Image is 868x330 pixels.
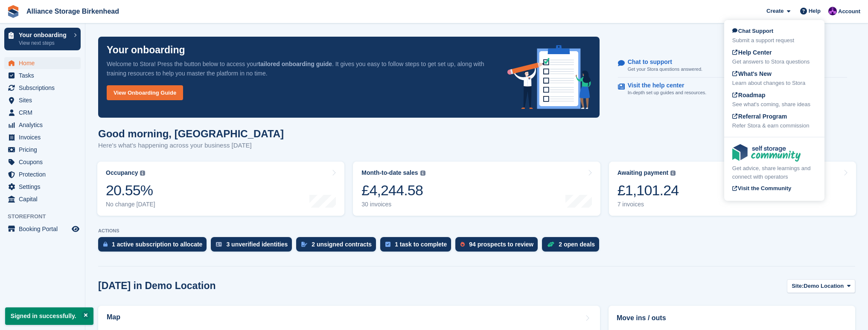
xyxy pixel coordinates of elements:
img: onboarding-info-6c161a55d2c0e0a8cae90662b2fe09162a5109e8cc188191df67fb4f79e88e88.svg [507,45,591,109]
div: Get answers to Stora questions [732,58,816,66]
span: Tasks [19,69,70,81]
img: task-75834270c22a3079a89374b754ae025e5fb1db73e45f91037f5363f120a921f8.svg [385,242,390,247]
div: Month-to-date sales [361,169,418,177]
div: 7 invoices [618,201,679,208]
a: 2 unsigned contracts [296,237,380,256]
a: 1 active subscription to allocate [98,237,211,256]
button: Site: Demo Location [787,279,855,293]
div: Occupancy [106,169,138,177]
span: Home [19,57,70,69]
a: menu [4,82,81,94]
a: menu [4,168,81,180]
a: 2 open deals [542,237,603,256]
img: icon-info-grey-7440780725fd019a000dd9b08b2336e03edf1995a4989e88bcd33f0948082b44.svg [140,171,145,176]
span: Capital [19,193,70,205]
a: menu [4,57,81,69]
p: Here's what's happening across your business [DATE] [98,141,284,151]
span: Demo Location [804,282,844,290]
span: Invoices [19,131,70,143]
p: Your onboarding [19,32,70,38]
span: Create [766,7,784,15]
p: Welcome to Stora! Press the button below to access your . It gives you easy to follow steps to ge... [107,59,494,78]
div: 2 unsigned contracts [312,241,372,248]
img: stora-icon-8386f47178a22dfd0bd8f6a31ec36ba5ce8667c1dd55bd0f319d3a0aa187defe.svg [7,5,20,18]
a: What's New Learn about changes to Stora [732,69,816,87]
p: Signed in successfully. [5,307,93,325]
a: Occupancy 20.55% No change [DATE] [97,162,344,216]
div: £1,101.24 [618,182,679,199]
div: Learn about changes to Stora [732,79,816,87]
a: menu [4,119,81,131]
a: 3 unverified identities [211,237,296,256]
img: icon-info-grey-7440780725fd019a000dd9b08b2336e03edf1995a4989e88bcd33f0948082b44.svg [420,171,425,176]
a: Roadmap See what's coming, share ideas [732,91,816,109]
a: Preview store [70,224,81,234]
h2: Map [107,313,120,321]
div: Awaiting payment [618,169,669,177]
a: menu [4,223,81,235]
p: View next steps [19,39,70,47]
img: community-logo-e120dcb29bea30313fccf008a00513ea5fe9ad107b9d62852cae38739ed8438e.svg [732,144,801,162]
span: Account [838,7,860,16]
div: 1 task to complete [395,241,447,248]
span: Protection [19,168,70,180]
h2: [DATE] in Demo Location [98,280,216,292]
span: Help [809,7,821,15]
a: menu [4,144,81,156]
span: Chat Support [732,28,773,34]
a: menu [4,69,81,81]
p: ACTIONS [98,228,855,234]
a: menu [4,131,81,143]
a: menu [4,107,81,119]
span: CRM [19,107,70,119]
a: menu [4,193,81,205]
a: Visit the help center In-depth set up guides and resources. [618,78,847,101]
span: Pricing [19,144,70,156]
div: £4,244.58 [361,182,425,199]
div: Submit a support request [732,36,816,45]
img: contract_signature_icon-13c848040528278c33f63329250d36e43548de30e8caae1d1a13099fd9432cc5.svg [301,242,307,247]
p: Your onboarding [107,45,185,55]
span: Settings [19,181,70,193]
img: Romilly Norton [828,7,837,15]
a: 94 prospects to review [455,237,542,256]
p: Chat to support [628,58,696,66]
span: Sites [19,94,70,106]
span: What's New [732,70,772,77]
div: Get advice, share learnings and connect with operators [732,164,816,181]
a: menu [4,181,81,193]
div: 30 invoices [361,201,425,208]
div: 20.55% [106,182,155,199]
a: Referral Program Refer Stora & earn commission [732,112,816,130]
span: Coupons [19,156,70,168]
p: Visit the help center [628,82,700,89]
div: Refer Stora & earn commission [732,122,816,130]
div: 1 active subscription to allocate [112,241,202,248]
a: Your onboarding View next steps [4,28,81,50]
a: menu [4,94,81,106]
div: 2 open deals [559,241,595,248]
span: Storefront [8,212,85,221]
img: active_subscription_to_allocate_icon-d502201f5373d7db506a760aba3b589e785aa758c864c3986d89f69b8ff3... [103,241,108,247]
a: Alliance Storage Birkenhead [23,4,122,18]
a: Month-to-date sales £4,244.58 30 invoices [353,162,600,216]
span: Roadmap [732,92,766,98]
a: Get advice, share learnings and connect with operators Visit the Community [732,144,816,194]
div: No change [DATE] [106,201,155,208]
p: In-depth set up guides and resources. [628,89,707,96]
a: Awaiting payment £1,101.24 7 invoices [609,162,856,216]
span: Visit the Community [732,185,791,191]
span: Analytics [19,119,70,131]
span: Referral Program [732,113,787,120]
span: Site: [792,282,804,290]
h1: Good morning, [GEOGRAPHIC_DATA] [98,128,284,139]
img: verify_identity-adf6edd0f0f0b5bbfe63781bf79b02c33cf7c696d77639b501bdc392416b5a36.svg [216,242,222,247]
div: 94 prospects to review [469,241,533,248]
a: menu [4,156,81,168]
strong: tailored onboarding guide [258,61,332,67]
a: Chat to support Get your Stora questions answered. [618,54,847,78]
a: Help Center Get answers to Stora questions [732,48,816,66]
span: Subscriptions [19,82,70,94]
span: Booking Portal [19,223,70,235]
img: deal-1b604bf984904fb50ccaf53a9ad4b4a5d6e5aea283cecdc64d6e3604feb123c2.svg [547,241,554,247]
